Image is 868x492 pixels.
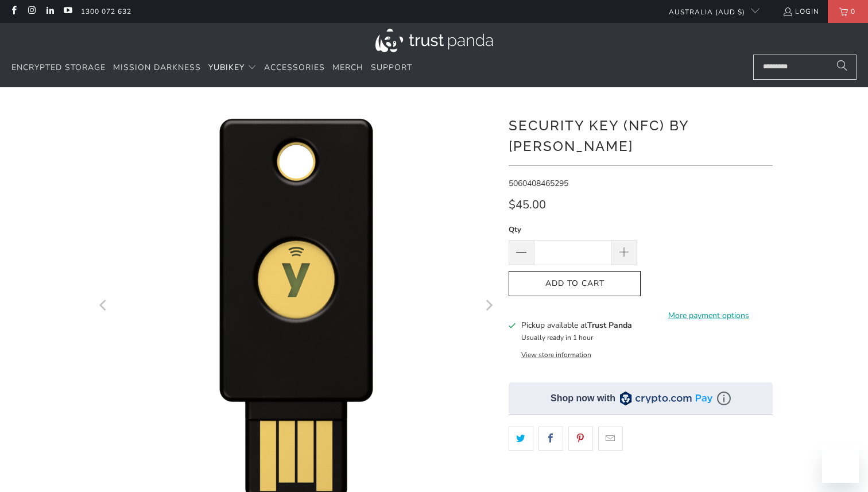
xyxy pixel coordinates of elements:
[521,350,591,359] button: View store information
[63,7,72,16] a: Trust Panda Australia on YouTube
[521,279,629,289] span: Add to Cart
[782,5,819,18] a: Login
[509,427,533,451] a: Share this on Twitter
[375,29,493,52] img: Trust Panda Australia
[208,55,257,82] summary: YubiKey
[81,5,131,18] a: 1300 072 632
[264,62,325,73] span: Accessories
[509,197,546,212] span: $45.00
[568,427,593,451] a: Share this on Pinterest
[11,55,106,82] a: Encrypted Storage
[45,7,55,16] a: Trust Panda Australia on LinkedIn
[587,320,632,331] b: Trust Panda
[113,55,201,82] a: Mission Darkness
[26,7,36,16] a: Trust Panda Australia on Instagram
[521,333,593,342] small: Usually ready in 1 hour
[538,427,563,451] a: Share this on Facebook
[828,55,857,80] button: Search
[551,392,615,405] div: Shop now with
[11,55,412,82] nav: Translation missing: en.navigation.header.main_nav
[644,309,773,322] a: More payment options
[11,62,106,73] span: Encrypted Storage
[264,55,325,82] a: Accessories
[9,7,18,16] a: Trust Panda Australia on Facebook
[822,446,859,483] iframe: Button to launch messaging window
[509,271,641,297] button: Add to Cart
[371,62,412,73] span: Support
[509,223,637,236] label: Qty
[371,55,412,82] a: Support
[598,427,623,451] a: Email this to a friend
[208,62,245,73] span: YubiKey
[332,55,363,82] a: Merch
[509,113,773,157] h1: Security Key (NFC) by [PERSON_NAME]
[332,62,363,73] span: Merch
[113,62,201,73] span: Mission Darkness
[521,319,632,331] h3: Pickup available at
[509,178,568,189] span: 5060408465295
[753,55,857,80] input: Search...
